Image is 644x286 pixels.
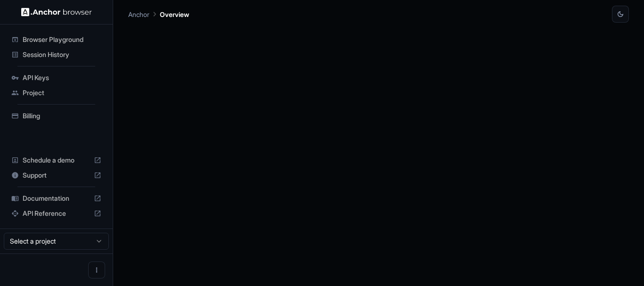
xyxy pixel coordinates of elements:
div: Billing [8,108,105,123]
span: Project [23,88,101,98]
span: Schedule a demo [23,155,90,165]
div: Session History [8,47,105,62]
div: API Reference [8,206,105,221]
span: Browser Playground [23,35,101,44]
div: Schedule a demo [8,153,105,168]
p: Overview [160,9,189,19]
div: API Keys [8,70,105,85]
div: Browser Playground [8,32,105,47]
span: Billing [23,111,101,121]
div: Support [8,168,105,183]
span: Documentation [23,194,90,203]
nav: breadcrumb [128,9,189,19]
button: Open menu [88,261,105,278]
span: API Reference [23,209,90,218]
div: Project [8,85,105,100]
span: Session History [23,50,101,59]
span: Support [23,171,90,180]
div: Documentation [8,191,105,206]
img: Anchor Logo [21,8,92,16]
span: API Keys [23,73,101,82]
p: Anchor [128,9,149,19]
